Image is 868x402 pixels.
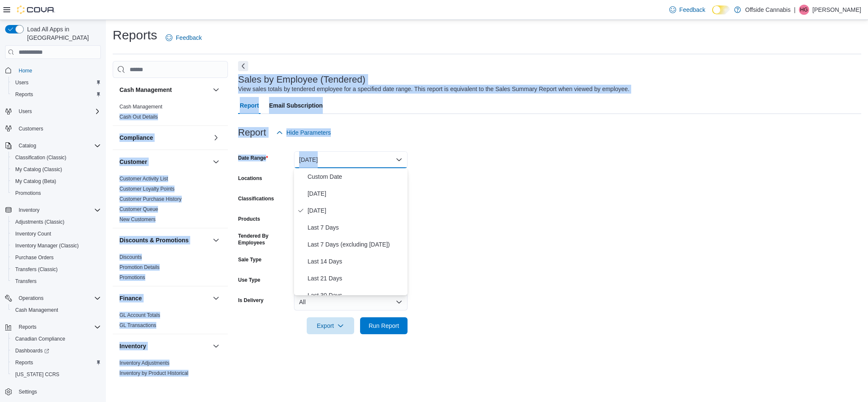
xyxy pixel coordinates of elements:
[12,152,70,163] a: Classification (Classic)
[2,204,104,216] button: Inventory
[119,274,145,280] a: Promotions
[15,124,47,134] a: Customers
[369,322,399,330] span: Run Report
[2,64,104,76] button: Home
[162,29,205,46] a: Feedback
[119,186,175,192] a: Customer Loyalty Points
[240,97,259,114] span: Report
[12,264,61,274] a: Transfers (Classic)
[19,142,36,149] span: Catalog
[8,333,104,345] button: Canadian Compliance
[119,86,172,94] h3: Cash Management
[15,91,33,98] span: Reports
[15,266,58,273] span: Transfers (Classic)
[12,358,101,368] span: Reports
[745,5,790,15] p: Offside Cannabis
[211,235,221,245] button: Discounts & Promotions
[15,205,101,215] span: Inventory
[15,386,101,397] span: Settings
[12,305,101,315] span: Cash Management
[8,263,104,275] button: Transfers (Classic)
[15,335,65,342] span: Canadian Compliance
[119,114,158,120] a: Cash Out Details
[15,123,101,134] span: Customers
[15,205,43,215] button: Inventory
[269,97,323,114] span: Email Subscription
[113,310,228,334] div: Finance
[15,347,49,354] span: Dashboards
[12,89,101,100] span: Reports
[113,252,228,286] div: Discounts & Promotions
[119,342,209,350] button: Inventory
[360,317,408,334] button: Run Report
[119,206,158,212] a: Customer Queue
[113,27,157,44] h1: Reports
[19,324,36,330] span: Reports
[12,89,36,100] a: Reports
[119,360,169,366] a: Inventory Adjustments
[8,164,104,175] button: My Catalog (Classic)
[8,175,104,187] button: My Catalog (Beta)
[8,240,104,252] button: Inventory Manager (Classic)
[12,264,101,274] span: Transfers (Classic)
[15,307,58,313] span: Cash Management
[12,217,68,227] a: Adjustments (Classic)
[238,216,260,222] label: Products
[15,254,54,261] span: Purchase Orders
[19,67,32,74] span: Home
[308,222,404,233] span: Last 7 Days
[308,256,404,266] span: Last 14 Days
[307,317,354,334] button: Export
[666,1,709,18] a: Feedback
[308,290,404,300] span: Last 30 Days
[8,77,104,89] button: Users
[12,229,55,239] a: Inventory Count
[12,276,40,286] a: Transfers
[119,216,155,222] a: New Customers
[113,174,228,228] div: Customer
[15,154,67,161] span: Classification (Classic)
[238,233,291,246] label: Tendered By Employees
[8,304,104,316] button: Cash Management
[12,229,101,239] span: Inventory Count
[12,305,61,315] a: Cash Management
[800,5,808,15] span: HG
[2,385,104,398] button: Settings
[2,292,104,304] button: Operations
[211,293,221,303] button: Finance
[12,252,57,263] a: Purchase Orders
[15,66,36,76] a: Home
[119,236,189,244] h3: Discounts & Promotions
[15,371,59,378] span: [US_STATE] CCRS
[308,189,404,199] span: [DATE]
[712,6,730,14] input: Dark Mode
[12,358,36,368] a: Reports
[19,108,32,115] span: Users
[119,294,209,302] button: Finance
[12,176,101,186] span: My Catalog (Beta)
[211,133,221,143] button: Compliance
[238,297,263,304] label: Is Delivery
[12,241,101,251] span: Inventory Manager (Classic)
[12,334,101,344] span: Canadian Compliance
[15,106,101,116] span: Users
[15,322,101,332] span: Reports
[15,166,62,173] span: My Catalog (Classic)
[12,334,69,344] a: Canadian Compliance
[12,188,44,198] a: Promotions
[119,196,182,202] a: Customer Purchase History
[119,186,175,192] span: Customer Loyalty Points
[119,133,153,142] h3: Compliance
[12,346,101,356] span: Dashboards
[12,176,60,186] a: My Catalog (Beta)
[12,164,101,175] span: My Catalog (Classic)
[238,175,262,182] label: Locations
[12,78,101,88] span: Users
[15,219,64,225] span: Adjustments (Classic)
[15,141,39,151] button: Catalog
[238,155,268,161] label: Date Range
[286,128,331,137] span: Hide Parameters
[294,151,408,168] button: [DATE]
